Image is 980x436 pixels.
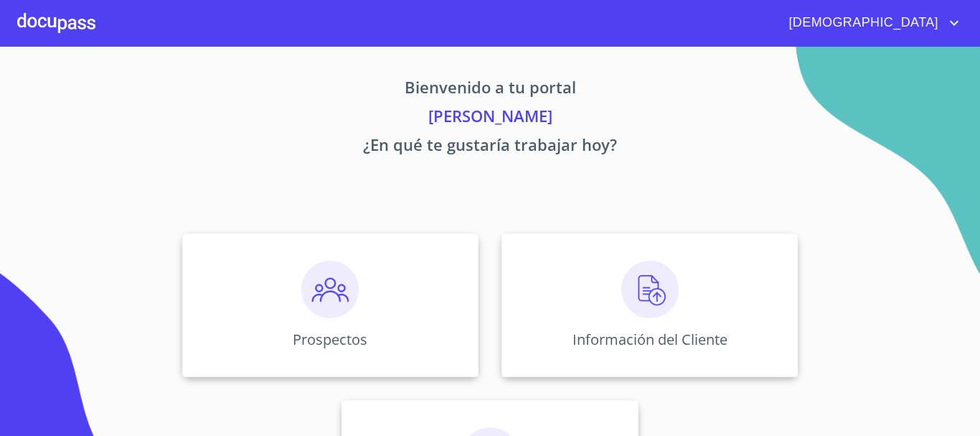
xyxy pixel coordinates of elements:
p: Bienvenido a tu portal [48,75,932,104]
p: Prospectos [293,330,367,349]
button: account of current user [778,11,963,34]
p: ¿En qué te gustaría trabajar hoy? [48,133,932,162]
img: carga.png [621,261,679,318]
p: [PERSON_NAME] [48,104,932,133]
p: Información del Cliente [573,330,727,349]
img: prospectos.png [301,261,359,318]
span: [DEMOGRAPHIC_DATA] [778,11,946,34]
